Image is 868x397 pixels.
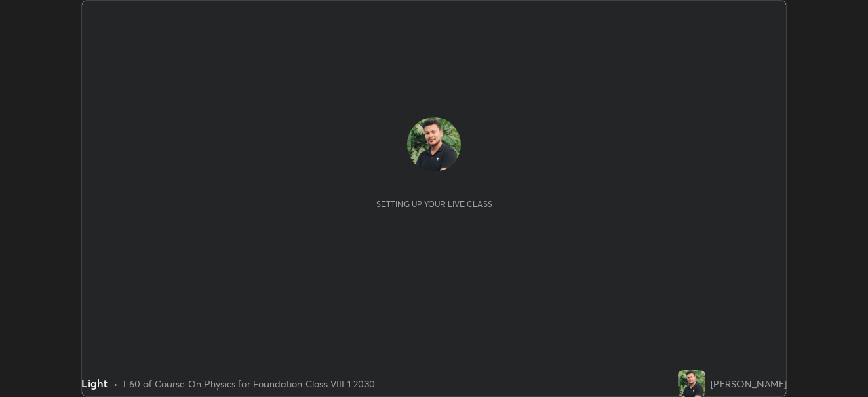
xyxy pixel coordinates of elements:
[81,375,108,392] div: Light
[407,117,461,172] img: b03948a6ad5f4c749592510929e35689.jpg
[123,377,375,391] div: L60 of Course On Physics for Foundation Class VIII 1 2030
[711,377,787,391] div: [PERSON_NAME]
[113,377,118,391] div: •
[376,199,492,209] div: Setting up your live class
[678,370,705,397] img: b03948a6ad5f4c749592510929e35689.jpg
